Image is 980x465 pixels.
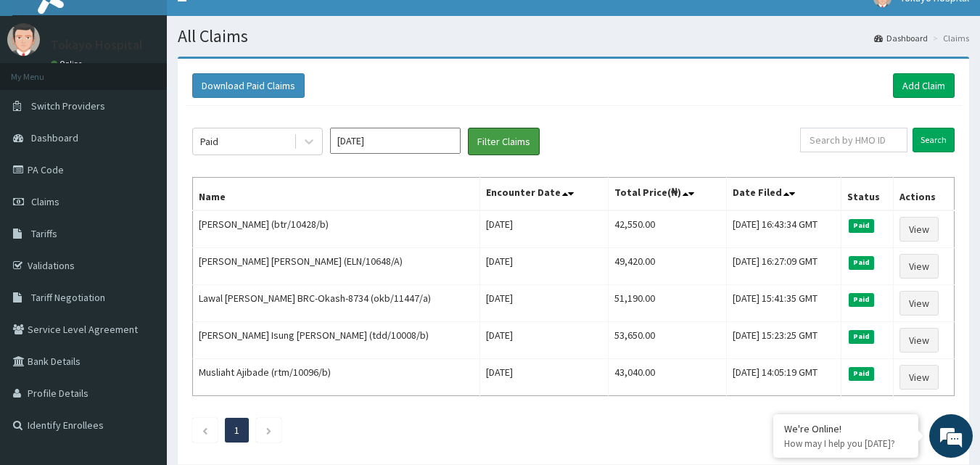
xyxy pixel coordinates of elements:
[608,248,726,285] td: 49,420.00
[31,227,57,240] span: Tariffs
[193,178,480,211] th: Name
[899,291,939,316] a: View
[784,422,907,435] div: We're Online!
[727,178,841,211] th: Date Filed
[784,437,907,450] p: How may I help you today?
[75,81,244,100] div: Chat with us now
[608,322,726,359] td: 53,650.00
[727,359,841,396] td: [DATE] 14:05:19 GMT
[727,285,841,322] td: [DATE] 15:41:35 GMT
[874,32,928,44] a: Dashboard
[480,359,608,396] td: [DATE]
[727,210,841,248] td: [DATE] 16:43:34 GMT
[480,178,608,211] th: Encounter Date
[31,291,105,304] span: Tariff Negotiation
[193,248,480,285] td: [PERSON_NAME] [PERSON_NAME] (ELN/10648/A)
[480,248,608,285] td: [DATE]
[899,365,939,390] a: View
[849,293,875,306] span: Paid
[899,328,939,353] a: View
[193,359,480,396] td: Musliaht Ajibade (rtm/10096/b)
[193,285,480,322] td: Lawal [PERSON_NAME] BRC-Okash-8734 (okb/11447/a)
[893,73,955,98] a: Add Claim
[51,38,143,52] p: Tokayo Hospital
[800,128,907,152] input: Search by HMO ID
[27,73,59,109] img: d_794563401_company_1708531726252_794563401
[608,359,726,396] td: 43,040.00
[7,23,40,56] img: User Image
[178,27,969,46] h1: All Claims
[31,131,78,144] span: Dashboard
[841,178,894,211] th: Status
[31,99,105,112] span: Switch Providers
[234,424,239,437] a: Page 1 is your current page
[480,322,608,359] td: [DATE]
[913,128,955,152] input: Search
[929,32,969,44] li: Claims
[84,140,200,287] span: We're online!
[330,128,461,154] input: Select Month and Year
[727,322,841,359] td: [DATE] 15:23:25 GMT
[202,424,208,437] a: Previous page
[608,210,726,248] td: 42,550.00
[849,367,875,380] span: Paid
[899,217,939,242] a: View
[193,322,480,359] td: [PERSON_NAME] Isung [PERSON_NAME] (tdd/10008/b)
[608,285,726,322] td: 51,190.00
[480,285,608,322] td: [DATE]
[265,424,272,437] a: Next page
[899,254,939,279] a: View
[894,178,955,211] th: Actions
[849,330,875,343] span: Paid
[480,210,608,248] td: [DATE]
[7,310,276,361] textarea: Type your message and hit 'Enter'
[51,59,86,69] a: Online
[238,7,273,42] div: Minimize live chat window
[608,178,726,211] th: Total Price(₦)
[200,134,218,149] div: Paid
[727,248,841,285] td: [DATE] 16:27:09 GMT
[468,128,540,155] button: Filter Claims
[31,195,59,208] span: Claims
[849,219,875,232] span: Paid
[193,210,480,248] td: [PERSON_NAME] (btr/10428/b)
[192,73,305,98] button: Download Paid Claims
[849,256,875,269] span: Paid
